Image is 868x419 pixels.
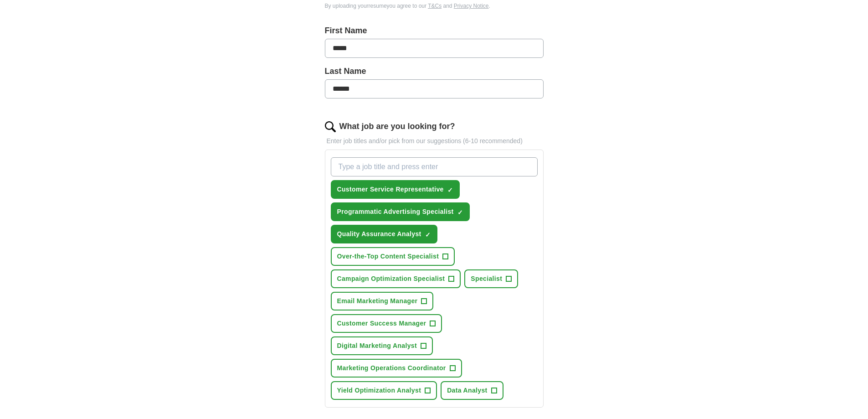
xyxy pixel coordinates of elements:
[454,3,489,9] a: Privacy Notice
[331,180,460,199] button: Customer Service Representative✓
[471,274,502,284] span: Specialist
[339,120,455,133] label: What job are you looking for?
[464,269,518,288] button: Specialist
[331,157,538,176] input: Type a job title and press enter
[325,25,544,37] label: First Name
[337,296,418,306] span: Email Marketing Manager
[337,207,454,217] span: Programmatic Advertising Specialist
[337,363,446,373] span: Marketing Operations Coordinator
[441,381,503,400] button: Data Analyst
[337,274,445,284] span: Campaign Optimization Specialist
[337,386,421,395] span: Yield Optimization Analyst
[325,2,544,10] div: By uploading your resume you agree to our and .
[325,136,544,146] p: Enter job titles and/or pick from our suggestions (6-10 recommended)
[425,231,431,238] span: ✓
[428,3,442,9] a: T&Cs
[447,186,453,194] span: ✓
[325,65,544,78] label: Last Name
[331,336,433,355] button: Digital Marketing Analyst
[337,319,426,328] span: Customer Success Manager
[331,269,461,288] button: Campaign Optimization Specialist
[331,202,470,221] button: Programmatic Advertising Specialist✓
[337,229,421,239] span: Quality Assurance Analyst
[331,381,437,400] button: Yield Optimization Analyst
[325,121,336,132] img: search.png
[331,314,442,333] button: Customer Success Manager
[331,359,462,378] button: Marketing Operations Coordinator
[331,225,437,243] button: Quality Assurance Analyst✓
[331,292,434,310] button: Email Marketing Manager
[337,252,439,261] span: Over-the-Top Content Specialist
[331,247,455,266] button: Over-the-Top Content Specialist
[337,185,444,194] span: Customer Service Representative
[447,386,488,395] span: Data Analyst
[457,209,463,216] span: ✓
[337,341,417,351] span: Digital Marketing Analyst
